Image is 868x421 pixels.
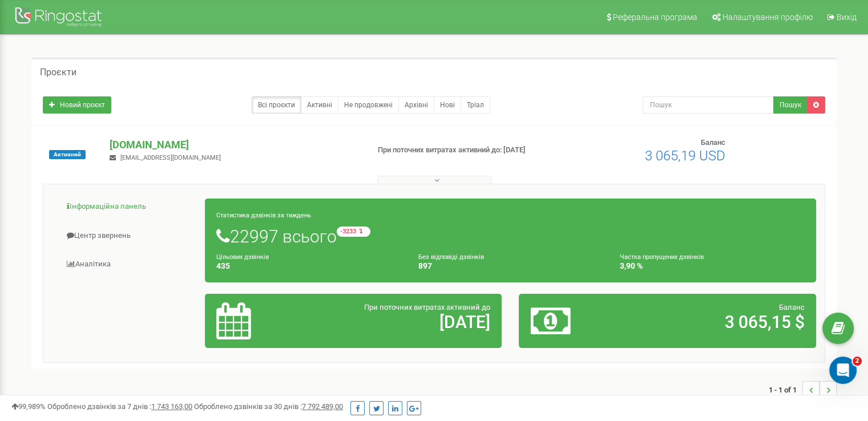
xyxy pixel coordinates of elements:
[620,253,704,261] small: Частка пропущених дзвінків
[434,96,461,114] a: Нові
[216,253,269,261] small: Цільових дзвінків
[722,13,813,22] span: Налаштування профілю
[773,96,808,114] button: Пошук
[47,402,192,411] span: Оброблено дзвінків за 7 днів :
[461,96,490,114] a: Тріал
[252,96,301,114] a: Всі проєкти
[120,154,221,161] span: [EMAIL_ADDRESS][DOMAIN_NAME]
[364,303,490,311] span: При поточних витратах активний до
[313,313,490,331] h2: [DATE]
[52,193,205,221] a: Інформаційна панель
[49,150,86,159] span: Активний
[43,96,111,114] a: Новий проєкт
[418,253,484,261] small: Без відповіді дзвінків
[216,212,311,219] small: Статистика дзвінків за тиждень
[613,13,697,22] span: Реферальна програма
[837,13,857,22] span: Вихід
[645,148,725,164] span: 3 065,19 USD
[418,262,603,270] h4: 897
[829,357,857,384] iframe: Intercom live chat
[52,222,205,250] a: Центр звернень
[643,96,774,114] input: Пошук
[779,303,805,311] span: Баланс
[701,138,725,147] span: Баланс
[769,381,802,398] span: 1 - 1 of 1
[52,250,205,278] a: Аналiтика
[620,262,805,270] h4: 3,90 %
[301,96,338,114] a: Активні
[194,402,343,411] span: Оброблено дзвінків за 30 днів :
[302,402,343,411] u: 7 792 489,00
[853,357,862,366] span: 2
[378,145,560,156] p: При поточних витратах активний до: [DATE]
[337,226,370,237] small: -3233
[216,226,805,246] h1: 22997 всього
[769,370,837,410] nav: ...
[398,96,434,114] a: Архівні
[40,67,76,78] h5: Проєкти
[11,402,46,411] span: 99,989%
[338,96,399,114] a: Не продовжені
[110,137,359,152] p: [DOMAIN_NAME]
[628,313,805,331] h2: 3 065,15 $
[151,402,192,411] u: 1 743 163,00
[216,262,401,270] h4: 435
